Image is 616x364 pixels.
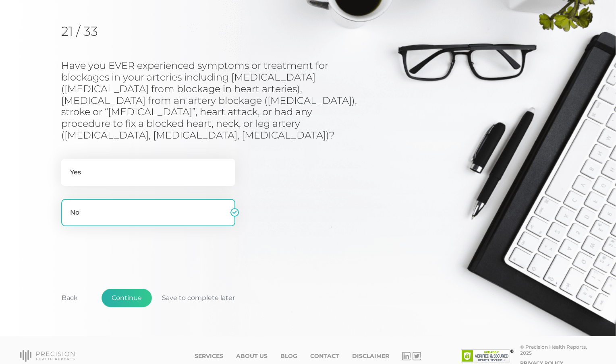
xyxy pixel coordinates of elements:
label: No [61,199,235,226]
button: Back [52,289,88,307]
a: Contact [310,353,339,360]
a: Blog [280,353,297,360]
a: Disclaimer [352,353,389,360]
h3: Have you EVER experienced symptoms or treatment for blockages in your arteries including [MEDICAL... [61,60,357,141]
h2: 21 / 33 [61,24,144,39]
a: Services [195,353,223,360]
button: Save to complete later [152,289,245,307]
a: About Us [236,353,268,360]
img: SSL site seal - click to verify [461,350,514,362]
div: © Precision Health Reports, 2025 [520,344,596,356]
label: Yes [61,159,235,186]
button: Continue [102,289,152,307]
